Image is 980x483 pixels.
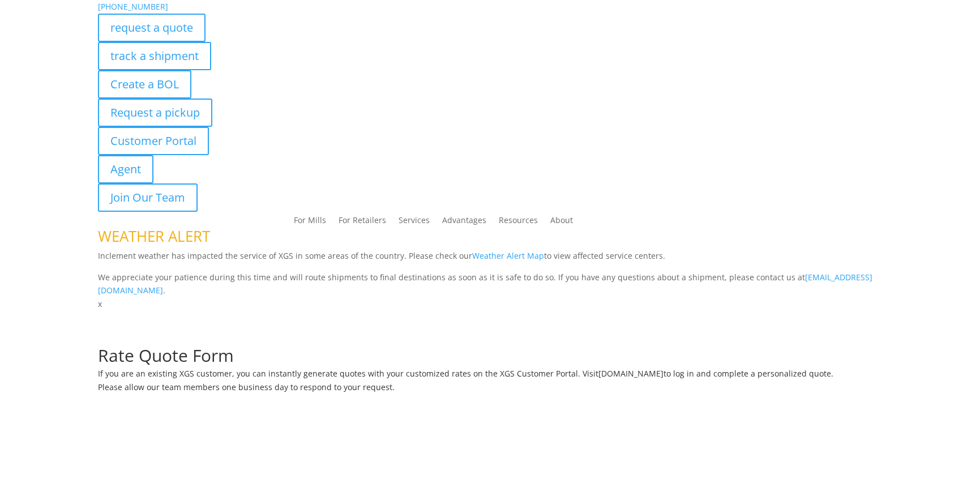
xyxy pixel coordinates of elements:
a: Create a BOL [98,70,191,99]
a: Join Our Team [98,183,198,212]
p: Inclement weather has impacted the service of XGS in some areas of the country. Please check our ... [98,249,882,271]
h6: Please allow our team members one business day to respond to your request. [98,383,882,397]
a: Advantages [442,216,486,229]
h1: Rate Quote Form [98,347,882,370]
h1: Request a Quote [98,311,882,334]
a: Weather Alert Map [472,250,544,261]
a: request a quote [98,14,206,42]
a: Agent [98,155,153,183]
p: We appreciate your patience during this time and will route shipments to final destinations as so... [98,271,882,298]
a: For Mills [294,216,326,229]
a: Request a pickup [98,99,212,127]
span: WEATHER ALERT [98,226,210,246]
a: [DOMAIN_NAME] [598,368,664,379]
a: About [550,216,573,229]
p: x [98,297,882,311]
a: Customer Portal [98,127,209,155]
a: Resources [499,216,538,229]
a: Services [399,216,430,229]
a: track a shipment [98,42,211,70]
p: Complete the form below for a customized quote based on your shipping needs. [98,334,882,347]
a: For Retailers [339,216,386,229]
a: [PHONE_NUMBER] [98,1,168,12]
span: to log in and complete a personalized quote. [664,368,833,379]
span: If you are an existing XGS customer, you can instantly generate quotes with your customized rates... [98,368,598,379]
